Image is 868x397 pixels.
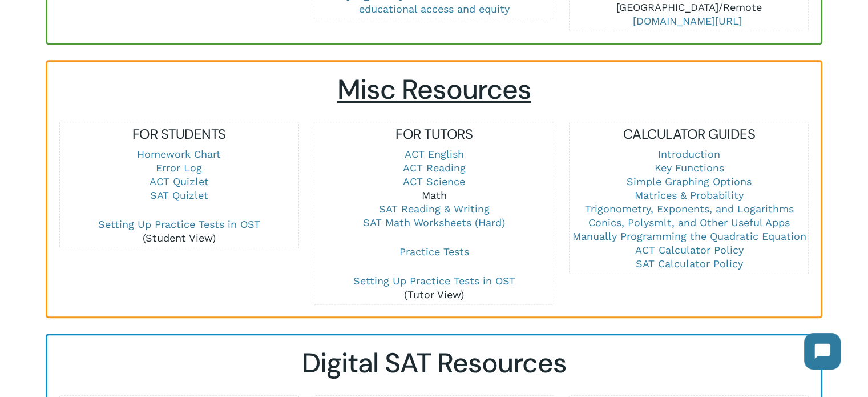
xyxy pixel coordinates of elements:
a: SAT Math Worksheets (Hard) [363,216,505,228]
a: SAT Calculator Policy [635,258,742,270]
a: ACT Quizlet [150,175,209,187]
a: ACT Calculator Policy [635,244,743,256]
h5: FOR STUDENTS [60,125,298,143]
a: ACT English [404,148,463,160]
a: Error Log [156,162,202,174]
a: Introduction [658,148,720,160]
a: Simple Graphing Options [627,175,752,187]
a: Conics, Polysmlt, and Other Useful Apps [588,216,790,228]
a: Math [421,189,446,201]
p: [GEOGRAPHIC_DATA]/Remote [570,1,808,28]
p: (Student View) [60,218,298,245]
a: Setting Up Practice Tests in OST [98,218,260,230]
a: Manually Programming the Quadratic Equation [572,230,806,242]
span: Misc Resources [337,71,531,107]
a: SAT Reading & Writing [378,203,489,215]
h5: FOR TUTORS [314,125,553,143]
p: (Tutor View) [314,274,553,302]
h5: CALCULATOR GUIDES [570,125,808,143]
a: [DOMAIN_NAME][URL] [633,15,742,27]
a: SAT Quizlet [150,189,208,201]
a: Trigonometry, Exponents, and Logarithms [584,203,793,215]
a: Setting Up Practice Tests in OST [353,275,515,287]
a: ACT Reading [402,162,465,174]
a: Practice Tests [399,246,469,258]
a: Key Functions [654,162,724,174]
a: Matrices & Probability [635,189,744,201]
h2: Digital SAT Resources [59,347,809,380]
a: Homework Chart [137,148,221,160]
iframe: Chatbot [793,322,852,381]
a: ACT Science [403,175,465,187]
